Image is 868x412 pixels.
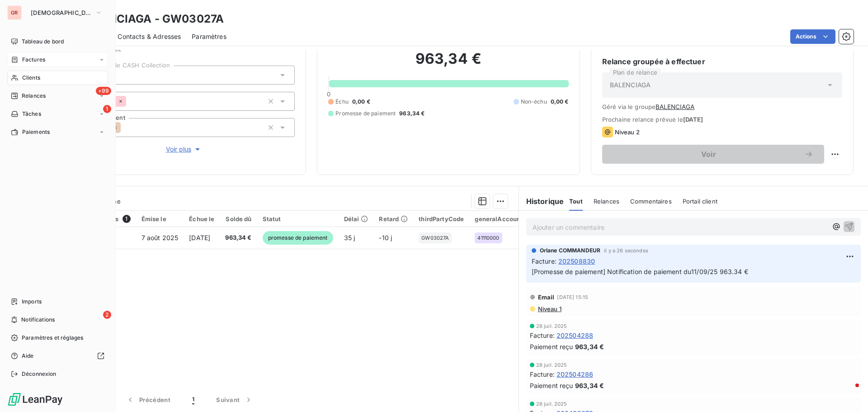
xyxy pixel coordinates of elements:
span: GW03027A [421,235,449,241]
span: [DEMOGRAPHIC_DATA] [31,9,91,16]
span: [DATE] 15:15 [557,294,588,300]
span: Orlane COMMANDEUR [540,246,601,255]
span: Facture : [530,331,555,340]
span: Paramètres [192,32,226,41]
div: Échue le [189,215,214,223]
span: 202504288 [557,331,593,340]
span: 1 [123,215,131,223]
span: 41110000 [477,235,499,241]
span: Relances [594,198,619,205]
span: il y a 26 secondes [604,248,648,253]
span: [Promesse de paiement] Notification de paiement du11/09/25 963.34 € [532,268,748,275]
span: 202504286 [557,369,593,379]
span: 28 juil. 2025 [536,362,567,368]
span: Imports [22,298,42,306]
div: Solde dû [225,215,251,223]
span: Tâches [22,110,41,118]
span: Déconnexion [22,370,57,378]
span: Facture : [532,256,557,266]
span: 7 août 2025 [142,234,179,242]
span: Contacts & Adresses [118,32,181,41]
span: 28 juil. 2025 [536,401,567,407]
span: [DATE] [683,116,703,123]
button: Voir plus [73,144,295,154]
button: 1 [181,390,205,409]
span: Voir [613,151,804,158]
span: promesse de paiement [263,231,333,245]
span: Notifications [21,316,55,324]
div: Statut [263,215,333,223]
span: Niveau 1 [537,305,561,313]
iframe: Intercom live chat [837,381,859,403]
span: Géré via le groupe [602,103,842,110]
button: BALENCIAGA [656,103,694,110]
input: Ajouter une valeur [121,123,128,132]
button: Voir [602,145,824,164]
span: Aide [22,352,34,360]
span: Non-échu [521,98,547,106]
span: 2 [103,311,111,319]
span: Promesse de paiement [335,109,396,118]
span: Paiements [22,128,50,136]
span: 1 [192,395,194,404]
span: 35 j [344,234,355,242]
span: Relances [22,92,46,100]
img: Logo LeanPay [7,392,63,407]
span: 28 juil. 2025 [536,323,567,329]
span: 963,34 € [399,109,425,118]
span: Portail client [683,198,717,205]
h3: BALENCIAGA - GW03027A [80,11,224,27]
span: Paiement reçu [530,381,573,390]
span: Facture : [530,369,555,379]
span: 0,00 € [551,98,569,106]
span: Email [538,294,555,301]
span: 963,34 € [575,381,604,390]
div: generalAccountCode [475,215,538,223]
span: Commentaires [630,198,672,205]
span: BALENCIAGA [610,81,651,90]
span: Tout [569,198,583,205]
span: 1 [103,105,111,113]
button: Suivant [205,390,264,409]
span: [DATE] [189,234,210,242]
div: thirdPartyCode [419,215,464,223]
span: Prochaine relance prévue le [602,116,842,123]
span: Niveau 2 [615,128,640,136]
button: Précédent [115,390,181,409]
span: Paiement reçu [530,342,573,351]
span: +99 [96,87,111,95]
span: -10 j [379,234,392,242]
span: 963,34 € [575,342,604,351]
h2: 963,34 € [328,50,568,77]
span: Voir plus [166,145,202,154]
span: Paramètres et réglages [22,334,83,342]
div: Retard [379,215,408,223]
h6: Historique [519,196,564,207]
input: Ajouter une valeur [126,97,133,105]
a: Aide [7,349,108,363]
span: Factures [22,56,45,64]
div: GR [7,5,22,20]
span: 0 [327,90,330,98]
span: Tableau de bord [22,38,64,46]
h6: Relance groupée à effectuer [602,56,842,67]
span: Propriétés Client [73,46,295,58]
span: 0,00 € [352,98,370,106]
span: Clients [22,74,40,82]
span: 963,34 € [225,233,251,242]
div: Délai [344,215,368,223]
button: Actions [790,29,835,44]
span: 202508830 [558,256,595,266]
div: Émise le [142,215,179,223]
span: Échu [335,98,349,106]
